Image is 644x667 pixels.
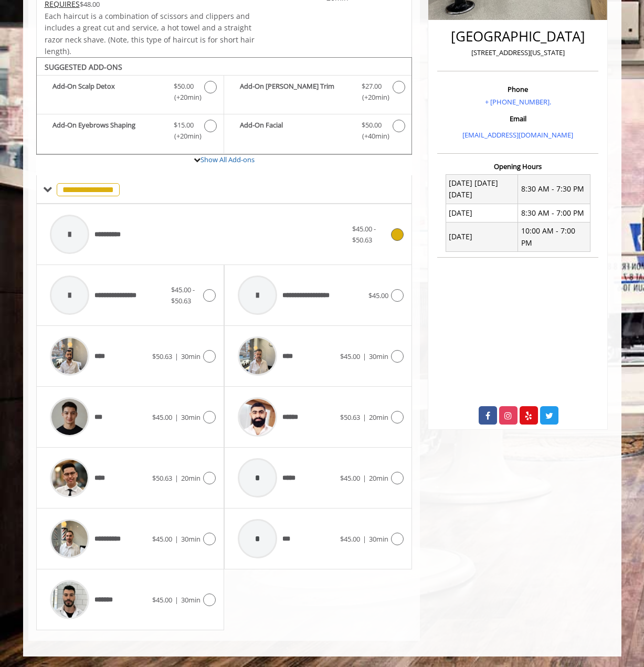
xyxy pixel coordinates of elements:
[181,534,200,544] span: 30min
[369,534,388,544] span: 30min
[175,595,178,605] span: |
[171,285,195,305] span: $45.00 - $50.63
[152,352,172,361] span: $50.63
[352,224,376,245] span: $45.00 - $50.63
[200,155,255,164] a: Show All Add-ons
[440,47,596,58] p: [STREET_ADDRESS][US_STATE]
[42,120,218,144] label: Add-On Eyebrows Shaping
[440,29,596,44] h2: [GEOGRAPHIC_DATA]
[462,130,573,140] a: [EMAIL_ADDRESS][DOMAIN_NAME]
[52,81,163,103] b: Add-On Scalp Detox
[181,352,200,361] span: 30min
[440,115,596,122] h3: Email
[240,81,351,103] b: Add-On [PERSON_NAME] Trim
[152,473,172,483] span: $50.63
[175,352,178,361] span: |
[437,163,598,170] h3: Opening Hours
[362,120,382,131] span: $50.00
[363,352,366,361] span: |
[368,291,388,300] span: $45.00
[175,534,178,544] span: |
[369,352,388,361] span: 30min
[362,81,382,92] span: $27.00
[485,97,551,107] a: + [PHONE_NUMBER].
[240,120,351,142] b: Add-On Facial
[518,204,590,222] td: 8:30 AM - 7:00 PM
[518,222,590,252] td: 10:00 AM - 7:00 PM
[446,222,518,252] td: [DATE]
[174,81,194,92] span: $50.00
[340,352,360,361] span: $45.00
[340,412,360,422] span: $50.63
[356,131,387,142] span: (+40min )
[369,473,388,483] span: 20min
[168,92,199,103] span: (+20min )
[363,412,366,422] span: |
[518,174,590,204] td: 8:30 AM - 7:30 PM
[152,534,172,544] span: $45.00
[181,595,200,605] span: 30min
[363,473,366,483] span: |
[446,204,518,222] td: [DATE]
[340,534,360,544] span: $45.00
[369,412,388,422] span: 20min
[175,473,178,483] span: |
[229,120,406,144] label: Add-On Facial
[446,174,518,204] td: [DATE] [DATE] [DATE]
[36,57,413,155] div: The Made Man Haircut Add-onS
[42,81,218,105] label: Add-On Scalp Detox
[340,473,360,483] span: $45.00
[181,412,200,422] span: 30min
[152,412,172,422] span: $45.00
[356,92,387,103] span: (+20min )
[52,120,163,142] b: Add-On Eyebrows Shaping
[45,11,255,56] span: Each haircut is a combination of scissors and clippers and includes a great cut and service, a ho...
[175,412,178,422] span: |
[45,62,122,72] b: SUGGESTED ADD-ONS
[440,86,596,93] h3: Phone
[168,131,199,142] span: (+20min )
[363,534,366,544] span: |
[152,595,172,605] span: $45.00
[229,81,406,105] label: Add-On Beard Trim
[181,473,200,483] span: 20min
[174,120,194,131] span: $15.00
